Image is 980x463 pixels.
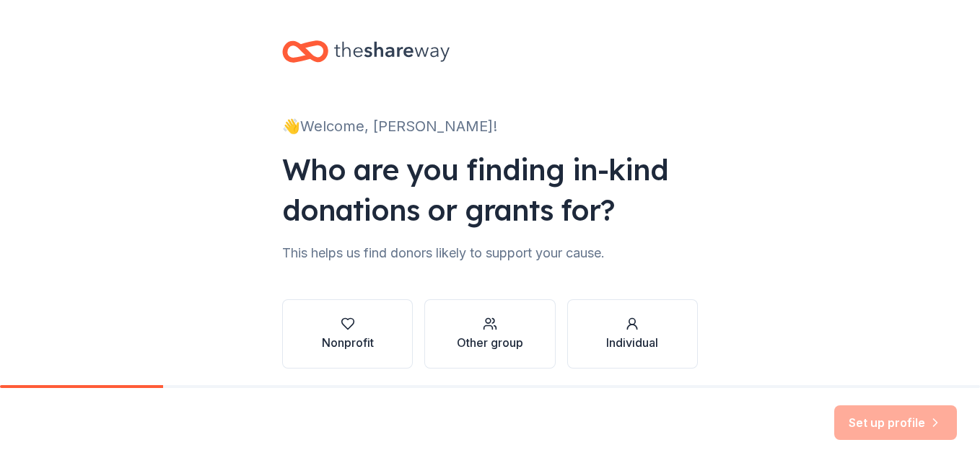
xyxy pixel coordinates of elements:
[457,334,523,351] div: Other group
[424,299,555,369] button: Other group
[282,149,698,230] div: Who are you finding in-kind donations or grants for?
[282,115,698,138] div: 👋 Welcome, [PERSON_NAME]!
[282,299,413,369] button: Nonprofit
[606,334,658,351] div: Individual
[567,299,698,369] button: Individual
[282,242,698,265] div: This helps us find donors likely to support your cause.
[322,334,374,351] div: Nonprofit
